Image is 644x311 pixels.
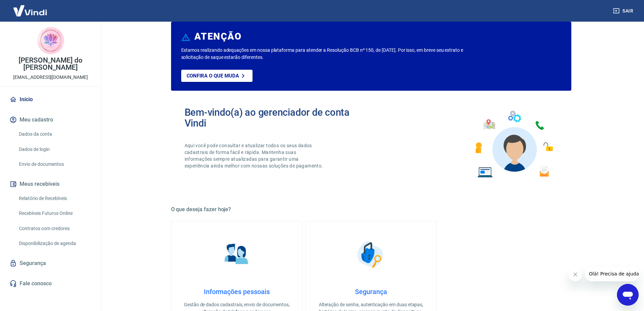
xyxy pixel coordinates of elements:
[181,70,253,82] a: Confira o que muda
[612,5,636,17] button: Sair
[16,206,93,220] a: Recebíveis Futuros Online
[617,284,639,306] iframe: Botão para abrir a janela de mensagens
[8,0,52,21] img: Vindi
[37,27,64,54] img: 1989e40f-63a5-4929-bcb6-d94be8816988.jpeg
[469,107,558,182] img: Imagem de um avatar masculino com diversos icones exemplificando as funcionalidades do gerenciado...
[16,192,93,205] a: Relatório de Recebíveis
[16,142,93,156] a: Dados de login
[16,237,93,250] a: Disponibilização de agenda
[316,288,426,296] h4: Segurança
[182,288,291,296] h4: Informações pessoais
[354,238,388,271] img: Segurança
[185,142,325,169] p: Aqui você pode consultar e atualizar todos os seus dados cadastrais de forma fácil e rápida. Mant...
[8,92,93,107] a: Início
[8,256,93,271] a: Segurança
[185,107,371,129] h2: Bem-vindo(a) ao gerenciador de conta Vindi
[5,57,96,71] p: [PERSON_NAME] do [PERSON_NAME]
[16,222,93,236] a: Contratos com credores
[4,5,57,10] span: Olá! Precisa de ajuda?
[8,276,93,291] a: Fale conosco
[16,127,93,141] a: Dados da conta
[187,73,239,79] p: Confira o que muda
[585,266,639,281] iframe: Mensagem da empresa
[194,33,241,40] h6: ATENÇÃO
[569,268,582,281] iframe: Fechar mensagem
[13,74,88,81] p: [EMAIL_ADDRESS][DOMAIN_NAME]
[8,112,93,127] button: Meu cadastro
[171,206,571,213] h5: O que deseja fazer hoje?
[181,47,485,61] p: Estamos realizando adequações em nossa plataforma para atender a Resolução BCB nº 150, de [DATE]....
[16,157,93,171] a: Envio de documentos
[220,238,254,271] img: Informações pessoais
[8,177,93,192] button: Meus recebíveis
